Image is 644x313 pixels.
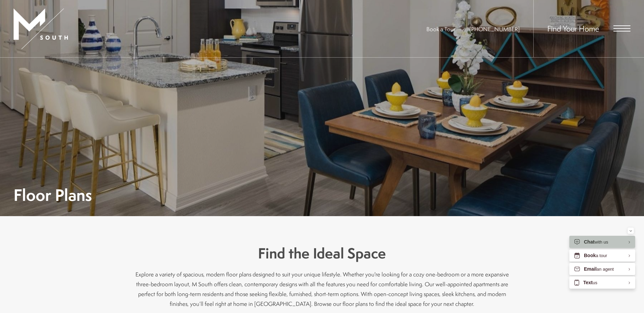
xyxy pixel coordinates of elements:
[613,25,630,32] button: Open Menu
[470,25,520,33] a: Call Us at 813-570-8014
[135,269,509,309] p: Explore a variety of spacious, modern floor plans designed to suit your unique lifestyle. Whether...
[14,187,92,203] h1: Floor Plans
[426,25,455,33] a: Book a Tour
[14,8,68,49] img: MSouth
[547,23,599,34] a: Find Your Home
[470,25,520,33] span: [PHONE_NUMBER]
[135,243,509,264] h3: Find the Ideal Space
